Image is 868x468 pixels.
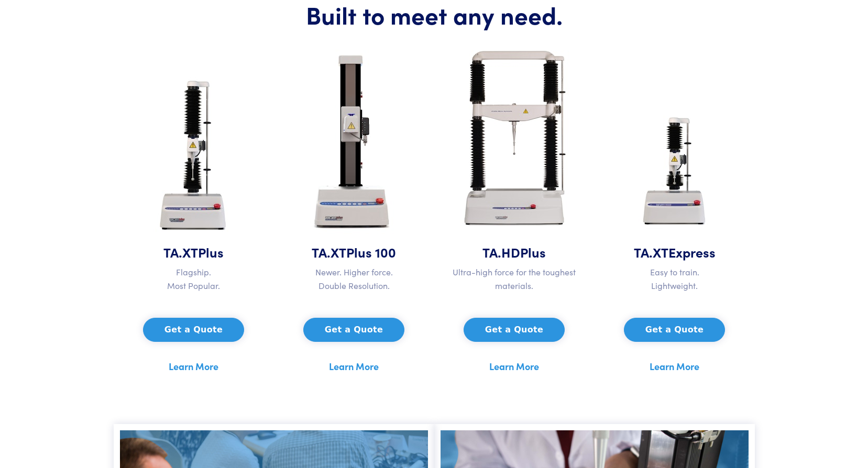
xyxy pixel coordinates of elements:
h5: TA.XT [601,243,749,261]
img: ta-hd-analyzer.jpg [444,34,585,243]
p: Newer. Higher force. Double Resolution. [280,265,428,292]
img: ta-xt-plus-analyzer.jpg [145,73,243,243]
a: Learn More [329,359,379,374]
button: Get a Quote [303,318,404,342]
span: Plus 100 [346,243,396,261]
span: Plus [520,243,546,261]
a: Learn More [650,359,699,374]
button: Get a Quote [624,318,725,342]
button: Get a Quote [143,318,244,342]
a: Learn More [169,359,218,374]
h5: TA.HD [441,243,588,261]
a: Learn More [489,359,539,374]
h5: TA.XT [280,243,428,261]
p: Ultra-high force for the toughest materials. [441,265,588,292]
span: Plus [198,243,224,261]
p: Easy to train. Lightweight. [601,265,749,292]
img: ta-xt-express-analyzer.jpg [630,99,720,243]
img: ta-xt-100-analyzer.jpg [302,41,406,243]
p: Flagship. Most Popular. [120,265,268,292]
h5: TA.XT [120,243,268,261]
span: Express [668,243,716,261]
button: Get a Quote [464,318,565,342]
